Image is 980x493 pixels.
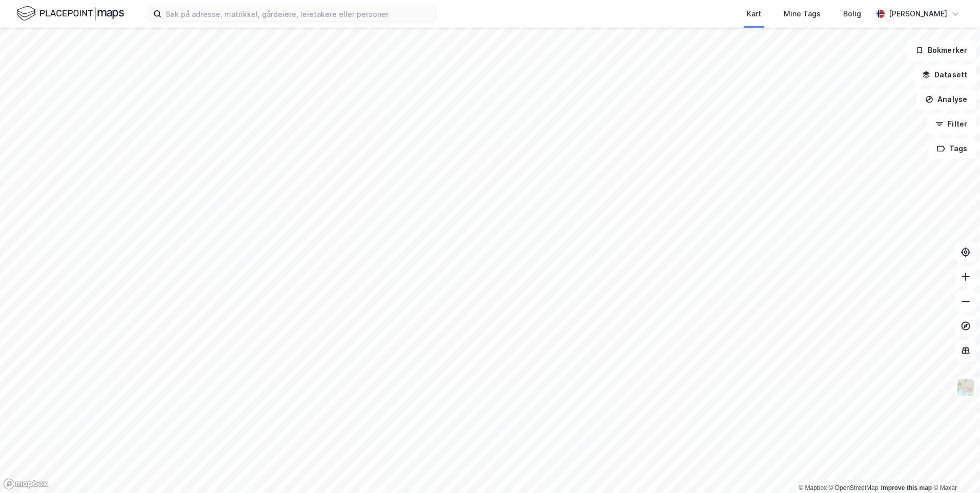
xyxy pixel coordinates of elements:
[956,378,975,397] img: Z
[929,444,980,493] iframe: Chat Widget
[843,8,861,20] div: Bolig
[889,8,947,20] div: [PERSON_NAME]
[881,484,932,491] a: Improve this map
[747,8,761,20] div: Kart
[3,478,48,490] a: Mapbox homepage
[928,138,976,159] button: Tags
[913,65,976,85] button: Datasett
[829,484,879,491] a: OpenStreetMap
[916,89,976,110] button: Analyse
[907,40,976,60] button: Bokmerker
[16,5,124,23] img: logo.f888ab2527a4732fd821a326f86c7f29.svg
[784,8,821,20] div: Mine Tags
[927,114,976,134] button: Filter
[799,484,827,491] a: Mapbox
[161,6,435,22] input: Søk på adresse, matrikkel, gårdeiere, leietakere eller personer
